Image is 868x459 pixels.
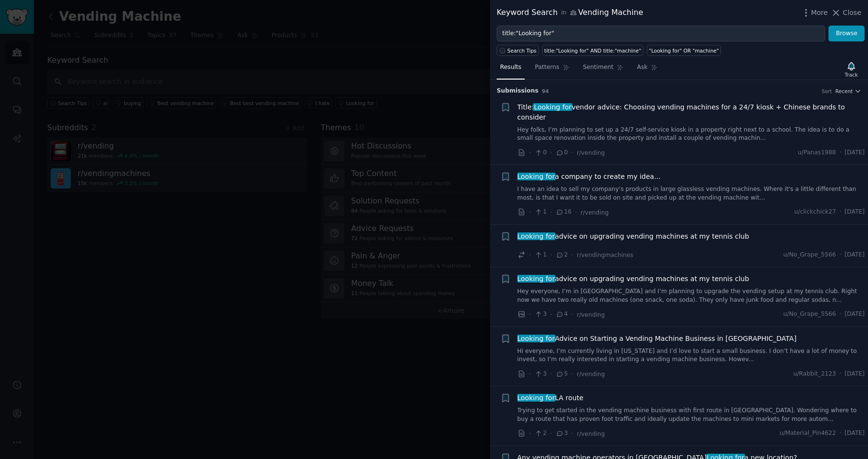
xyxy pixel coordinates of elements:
[544,47,641,54] div: title:"Looking for" AND title:"machine"
[517,231,749,242] a: Looking foradvice on upgrading vending machines at my tennis club
[534,370,546,378] span: 3
[845,310,865,319] span: [DATE]
[634,60,661,80] a: Ask
[831,8,861,18] button: Close
[534,208,546,216] span: 1
[835,88,853,94] span: Recent
[845,251,865,259] span: [DATE]
[580,60,627,80] a: Sentiment
[845,370,865,378] span: [DATE]
[497,26,825,42] input: Try a keyword related to your business
[556,310,568,319] span: 4
[550,369,552,379] span: ·
[531,60,572,80] a: Patterns
[517,393,583,403] a: Looking forLA route
[779,429,836,438] span: u/Material_Pin4622
[517,172,661,182] span: a company to create my idea...
[571,148,573,158] span: ·
[571,250,573,260] span: ·
[550,310,552,320] span: ·
[783,310,836,319] span: u/No_Grape_5566
[497,87,539,95] span: Submission s
[529,310,531,320] span: ·
[840,310,841,319] span: ·
[517,287,865,304] a: Hey everyone, I’m in [GEOGRAPHIC_DATA] and I’m planning to upgrade the vending setup at my tennis...
[840,429,841,438] span: ·
[575,207,577,217] span: ·
[535,63,559,72] span: Patterns
[516,335,556,342] span: Looking for
[507,47,537,54] span: Search Tips
[577,149,605,156] span: r/vending
[533,103,572,111] span: Looking for
[550,207,552,217] span: ·
[529,250,531,260] span: ·
[581,209,609,216] span: r/vending
[542,88,549,94] span: 94
[793,370,836,378] span: u/Rabbit_2123
[534,310,546,319] span: 3
[516,394,556,402] span: Looking for
[561,9,566,17] span: in
[517,231,749,242] span: advice on upgrading vending machines at my tennis club
[840,148,841,157] span: ·
[517,172,661,182] a: Looking fora company to create my idea...
[835,88,861,94] button: Recent
[529,369,531,379] span: ·
[529,207,531,217] span: ·
[517,185,865,202] a: I have an idea to sell my company's products in large glassless vending machines. Where it's a li...
[497,45,539,56] button: Search Tips
[517,347,865,364] a: Hi everyone, I’m currently living in [US_STATE] and I’d love to start a small business. I don’t h...
[845,148,865,157] span: [DATE]
[517,126,865,143] a: Hey folks, I’m planning to set up a 24/7 self-service kiosk in a property right next to a school....
[571,429,573,439] span: ·
[534,251,546,259] span: 1
[840,370,841,378] span: ·
[556,370,568,378] span: 5
[517,393,583,403] span: LA route
[647,45,721,56] a: "Looking for" OR "machine"
[571,310,573,320] span: ·
[517,102,865,122] span: Title: vendor advice: Choosing vending machines for a 24/7 kiosk + Chinese brands to consider
[550,250,552,260] span: ·
[822,88,832,94] div: Sort
[517,274,749,284] span: advice on upgrading vending machines at my tennis club
[517,274,749,284] a: Looking foradvice on upgrading vending machines at my tennis club
[516,275,556,283] span: Looking for
[783,251,836,259] span: u/No_Grape_5566
[517,102,865,122] a: Title:Looking forvendor advice: Choosing vending machines for a 24/7 kiosk + Chinese brands to co...
[637,63,648,72] span: Ask
[801,8,828,18] button: More
[517,406,865,423] a: Trying to get started in the vending machine business with first route in [GEOGRAPHIC_DATA]. Wond...
[577,371,605,378] span: r/vending
[811,8,828,18] span: More
[534,429,546,438] span: 2
[577,252,633,258] span: r/vendingmachines
[583,63,613,72] span: Sentiment
[556,148,568,157] span: 0
[529,429,531,439] span: ·
[577,431,605,437] span: r/vending
[497,7,643,19] div: Keyword Search Vending Machine
[542,45,643,56] a: title:"Looking for" AND title:"machine"
[517,334,797,344] a: Looking forAdvice on Starting a Vending Machine Business in [GEOGRAPHIC_DATA]
[550,148,552,158] span: ·
[794,208,836,216] span: u/clickchick27
[649,47,719,54] div: "Looking for" OR "machine"
[529,148,531,158] span: ·
[828,26,865,42] button: Browse
[556,208,571,216] span: 16
[556,429,568,438] span: 3
[843,8,861,18] span: Close
[500,63,521,72] span: Results
[845,71,858,78] div: Track
[840,251,841,259] span: ·
[571,369,573,379] span: ·
[845,208,865,216] span: [DATE]
[841,59,861,80] button: Track
[534,148,546,157] span: 0
[798,148,836,157] span: u/Panas1988
[845,429,865,438] span: [DATE]
[840,208,841,216] span: ·
[517,334,797,344] span: Advice on Starting a Vending Machine Business in [GEOGRAPHIC_DATA]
